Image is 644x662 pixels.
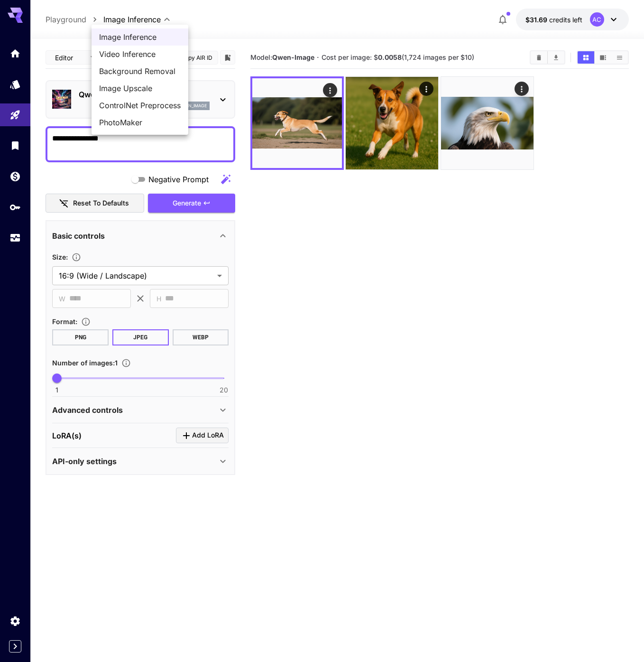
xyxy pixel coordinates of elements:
span: Image Upscale [99,83,181,94]
span: Background Removal [99,65,181,77]
span: ControlNet Preprocess [99,100,181,111]
span: Image Inference [99,31,181,43]
span: Video Inference [99,48,181,60]
span: PhotoMaker [99,117,181,128]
